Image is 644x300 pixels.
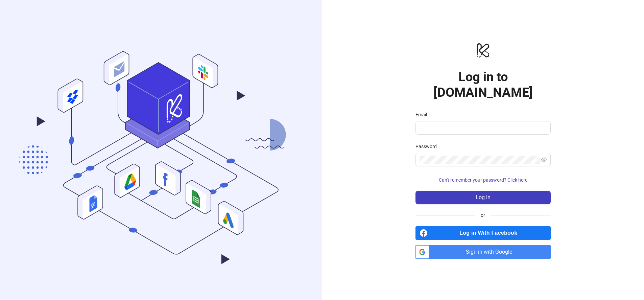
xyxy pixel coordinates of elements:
h1: Log in to [DOMAIN_NAME] [415,69,551,100]
span: eye-invisible [541,157,547,162]
input: Email [420,124,545,132]
span: Can't remember your password? Click here [439,177,527,183]
span: Log in [476,194,491,201]
a: Sign in with Google [415,245,551,259]
a: Log in With Facebook [415,226,551,240]
a: Can't remember your password? Click here [415,177,551,183]
span: Log in With Facebook [430,226,551,240]
span: or [475,211,491,219]
span: Sign in with Google [432,245,551,259]
label: Password [415,143,441,150]
button: Can't remember your password? Click here [415,175,551,185]
button: Log in [415,191,551,204]
label: Email [415,111,431,118]
input: Password [420,156,540,164]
